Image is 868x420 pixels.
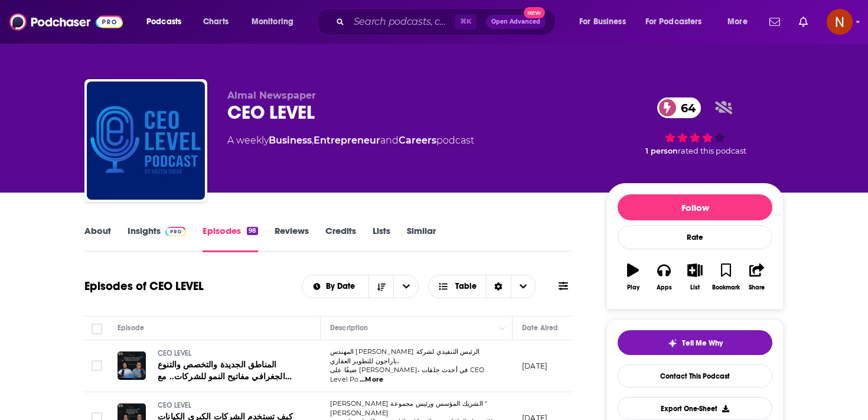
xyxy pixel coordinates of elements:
button: open menu [302,282,369,291]
img: User Profile [827,9,853,35]
button: tell me why sparkleTell Me Why [618,330,772,355]
a: Business [269,135,312,146]
button: open menu [393,275,418,298]
button: open menu [571,12,641,31]
div: Search podcasts, credits, & more... [328,8,567,35]
div: Sort Direction [486,275,511,298]
button: Export One-Sheet [618,397,772,420]
a: Show notifications dropdown [765,12,785,32]
span: [PERSON_NAME] الشريك المؤسس ورئيس مجموعة "[PERSON_NAME] [330,399,487,417]
a: Entrepreneur [314,135,380,146]
div: Bookmark [712,284,740,291]
a: Show notifications dropdown [794,12,812,32]
div: Apps [657,284,672,291]
a: Charts [195,12,236,31]
span: Tell Me Why [682,338,723,348]
button: Choose View [428,275,536,298]
div: 64 1 personrated this podcast [606,90,784,163]
span: المهندس [PERSON_NAME] الرئيس التنفيذي لشركة باراجون للتطوير العقاري، [330,347,479,365]
img: Podchaser Pro [165,227,186,236]
button: Column Actions [495,321,510,336]
a: Episodes98 [203,225,258,252]
div: Play [627,284,639,291]
span: By Date [326,282,359,291]
div: A weekly podcast [227,134,474,148]
span: More [727,14,748,30]
a: المناطق الجديدة والتخصص والتنوع الجغرافي مفاتيح النمو للشركات.. مع بدير رزق الرئيس التنفيذي لبارا... [158,359,299,383]
a: CEO LEVEL [158,401,299,411]
p: [DATE] [522,361,547,371]
span: Monitoring [252,14,293,30]
span: ضيفًا على [PERSON_NAME]، في أحدث حلقات CEO Level Po [330,366,484,383]
button: Follow [618,194,772,220]
div: Episode [118,321,144,335]
button: Apps [648,256,679,298]
a: CEO LEVEL [158,349,299,359]
span: For Podcasters [645,14,702,30]
button: open menu [243,12,309,31]
span: 1 person [645,146,678,155]
a: InsightsPodchaser Pro [128,225,186,252]
img: tell me why sparkle [668,338,677,348]
span: Logged in as AdelNBM [827,9,853,35]
img: CEO LEVEL [87,82,205,200]
button: open menu [719,12,762,31]
button: Bookmark [710,256,741,298]
button: open menu [138,12,197,31]
div: 98 [247,227,258,235]
span: and [380,135,399,146]
button: open menu [638,12,719,31]
button: Share [742,256,772,298]
img: Podchaser - Follow, Share and Rate Podcasts [9,11,123,33]
div: Share [749,284,765,291]
span: 64 [669,97,701,118]
button: List [680,256,710,298]
div: Description [330,321,368,335]
span: CEO LEVEL [158,401,192,409]
span: ⌘ K [455,14,477,30]
span: , [312,135,314,146]
span: Open Advanced [491,19,540,25]
span: New [524,7,545,18]
a: Similar [407,225,436,252]
div: List [690,284,700,291]
span: For Business [579,14,626,30]
span: المناطق الجديدة والتخصص والتنوع الجغرافي مفاتيح النمو للشركات.. مع بدير رزق الرئيس التنفيذي لبارا... [158,360,292,405]
span: Podcasts [146,14,181,30]
a: Lists [373,225,390,252]
h1: Episodes of CEO LEVEL [84,279,204,294]
button: Show profile menu [827,9,853,35]
span: ...More [360,375,383,385]
h2: Choose List sort [302,275,419,298]
span: Charts [203,14,229,30]
button: Open AdvancedNew [486,15,546,29]
a: Credits [325,225,356,252]
a: Careers [399,135,436,146]
div: Rate [618,225,772,249]
button: Sort Direction [368,275,393,298]
a: 64 [657,97,701,118]
a: Reviews [275,225,309,252]
a: About [84,225,111,252]
a: Contact This Podcast [618,364,772,388]
span: CEO LEVEL [158,349,192,357]
span: Almal Newspaper [227,90,316,101]
span: rated this podcast [678,146,746,155]
input: Search podcasts, credits, & more... [349,12,455,31]
span: Toggle select row [92,360,102,371]
span: Table [455,282,477,291]
button: Play [618,256,648,298]
div: Date Aired [522,321,558,335]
